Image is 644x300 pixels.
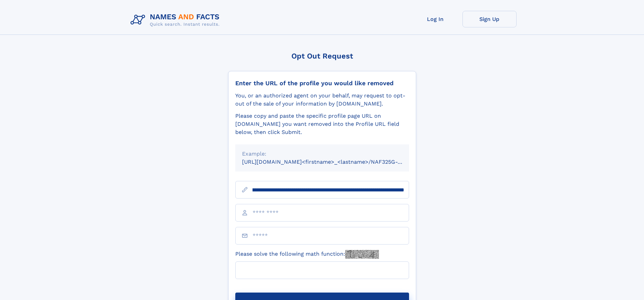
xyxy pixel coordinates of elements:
[235,79,409,87] div: Enter the URL of the profile you would like removed
[408,11,462,27] a: Log In
[462,11,517,27] a: Sign Up
[128,11,225,29] img: Logo Names and Facts
[235,250,379,259] label: Please solve the following math function:
[242,150,402,158] div: Example:
[235,112,409,136] div: Please copy and paste the specific profile page URL on [DOMAIN_NAME] you want removed into the Pr...
[242,159,422,165] small: [URL][DOMAIN_NAME]<firstname>_<lastname>/NAF325G-xxxxxxxx
[228,52,416,60] div: Opt Out Request
[235,92,409,108] div: You, or an authorized agent on your behalf, may request to opt-out of the sale of your informatio...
